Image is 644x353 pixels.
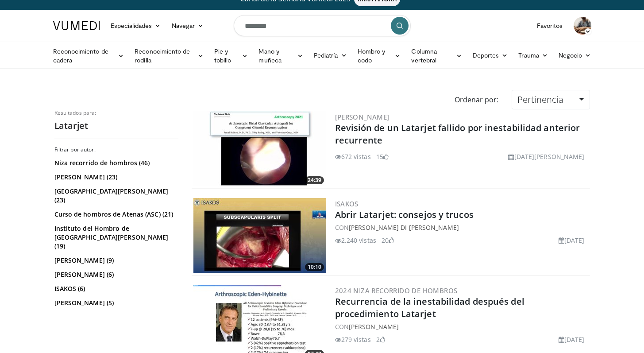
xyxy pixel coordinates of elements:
[54,159,150,167] font: Niza recorrido de hombros (46)
[258,47,281,64] font: Mano y muñeca
[308,263,321,271] font: 10:10
[54,224,176,251] a: Instituto del Hombro de [GEOGRAPHIC_DATA][PERSON_NAME] (19)
[193,198,326,273] a: 10:10
[335,112,389,121] a: [PERSON_NAME]
[473,51,499,59] font: Deportes
[54,299,114,307] font: [PERSON_NAME] (5)
[54,146,96,153] font: Filtrar por autor:
[111,22,152,29] font: Especialidades
[517,93,563,105] font: Pertinencia
[54,187,169,204] font: [GEOGRAPHIC_DATA][PERSON_NAME] (23)
[48,47,130,65] a: Reconocimiento de cadera
[455,95,498,105] font: Ordenar por:
[193,198,326,273] img: 82c2e240-9214-4620-b41d-484e5c3be1f8.300x170_q85_crop-smart_upscale.jpg
[513,47,553,64] a: Trauma
[512,90,590,109] a: Pertinencia
[406,47,467,65] a: Columna vertebral
[54,256,114,264] font: [PERSON_NAME] (9)
[166,17,209,35] a: Navegar
[54,299,176,307] a: [PERSON_NAME] (5)
[376,152,383,161] font: 15
[54,210,176,219] a: Curso de hombros de Atenas (ASC) (21)
[172,22,195,29] font: Navegar
[335,286,458,295] a: 2024 Niza recorrido de hombros
[467,47,513,64] a: Deportes
[335,209,474,221] a: Abrir Latarjet: consejos y trucos
[341,335,371,344] font: 279 vistas
[411,47,437,64] font: Columna vertebral
[335,295,524,320] a: Recurrencia de la inestabilidad después del procedimiento Latarjet
[54,224,169,250] font: Instituto del Hombro de [GEOGRAPHIC_DATA][PERSON_NAME] (19)
[214,47,231,64] font: Pie y tobillo
[518,51,539,59] font: Trauma
[53,47,108,64] font: Reconocimiento de cadera
[54,173,176,182] a: [PERSON_NAME] (23)
[352,47,406,65] a: Hombro y codo
[349,223,459,232] a: [PERSON_NAME] Di [PERSON_NAME]
[537,22,563,29] font: Favoritos
[309,47,352,64] a: Pediatría
[234,15,411,36] input: Buscar temas, intervenciones
[193,111,326,186] a: 24:39
[335,223,349,232] font: CON
[253,47,308,65] a: Mano y muñeca
[335,199,359,208] a: ISAKOS
[553,47,597,64] a: Negocio
[54,210,174,218] font: Curso de hombros de Atenas (ASC) (21)
[559,51,582,59] font: Negocio
[54,270,114,279] font: [PERSON_NAME] (6)
[308,176,321,184] font: 24:39
[54,120,88,132] font: Latarjet
[54,159,176,167] a: Niza recorrido de hombros (46)
[54,284,176,293] a: ISAKOS (6)
[193,111,326,186] img: fe1da2ac-d6e6-4102-9af2-ada21d2bbff8.300x170_q85_crop-smart_upscale.jpg
[54,187,176,205] a: [GEOGRAPHIC_DATA][PERSON_NAME] (23)
[209,47,254,65] a: Pie y tobillo
[532,17,568,35] a: Favoritos
[564,236,585,244] font: [DATE]
[514,152,585,161] font: [DATE][PERSON_NAME]
[314,51,338,59] font: Pediatría
[335,322,349,331] font: CON
[105,17,166,35] a: Especialidades
[376,335,380,344] font: 2
[358,47,386,64] font: Hombro y codo
[349,322,399,331] a: [PERSON_NAME]
[54,173,118,181] font: [PERSON_NAME] (23)
[54,270,176,279] a: [PERSON_NAME] (6)
[135,47,190,64] font: Reconocimiento de rodilla
[54,109,96,116] font: Resultados para:
[335,122,580,146] a: Revisión de un Latarjet fallido por inestabilidad anterior recurrente
[564,335,585,344] font: [DATE]
[129,47,209,65] a: Reconocimiento de rodilla
[574,17,591,35] img: Avatar
[53,21,100,30] img: Logotipo de VuMedi
[341,236,376,244] font: 2.240 vistas
[54,256,176,265] a: [PERSON_NAME] (9)
[54,284,85,293] font: ISAKOS (6)
[341,152,371,161] font: 672 vistas
[382,236,389,244] font: 20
